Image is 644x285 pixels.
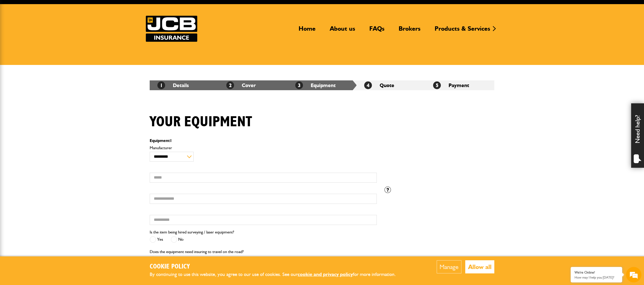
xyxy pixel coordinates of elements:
[157,81,165,89] span: 1
[298,271,353,277] a: cookie and privacy policy
[150,256,163,263] label: Yes
[170,138,172,143] span: 1
[150,139,377,143] p: Equipment
[295,81,303,89] span: 3
[226,82,256,88] a: 2Cover
[150,263,404,271] h2: Cookie Policy
[575,270,618,275] div: We're Online!
[425,80,494,90] li: Payment
[295,25,319,37] a: Home
[575,275,618,279] p: How may I help you today?
[437,260,461,273] button: Manage
[364,81,372,89] span: 4
[171,236,184,243] label: No
[150,146,377,150] label: Manufacturer
[150,250,244,254] label: Does the equipment need insuring to travel on the road?
[150,271,404,279] p: By continuing to use this website, you agree to our use of cookies. See our for more information.
[150,236,163,243] label: Yes
[146,16,197,42] a: JCB Insurance Services
[465,260,494,273] button: Allow all
[395,25,424,37] a: Brokers
[433,81,441,89] span: 5
[150,113,252,131] h1: Your equipment
[431,25,494,37] a: Products & Services
[365,25,388,37] a: FAQs
[631,103,644,168] div: Need help?
[171,256,184,263] label: No
[356,80,425,90] li: Quote
[326,25,359,37] a: About us
[150,230,234,234] label: Is the item being hired surveying / laser equipment?
[146,16,197,42] img: JCB Insurance Services logo
[226,81,234,89] span: 2
[157,82,189,88] a: 1Details
[288,80,356,90] li: Equipment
